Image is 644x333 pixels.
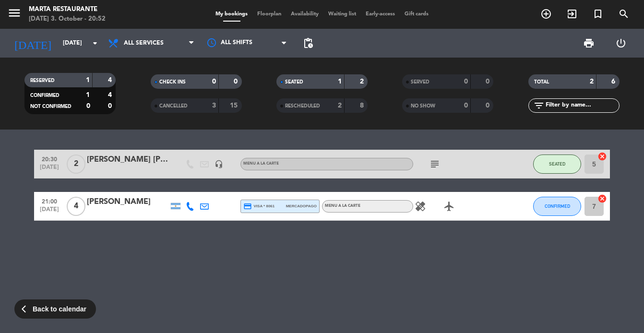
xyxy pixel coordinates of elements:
[86,103,90,109] strong: 0
[243,202,274,211] span: visa * 8061
[285,104,320,108] span: RESCHEDULED
[212,102,216,109] strong: 3
[533,100,545,111] i: filter_list
[234,78,239,85] strong: 0
[411,104,435,108] span: NO SHOW
[87,196,168,208] div: [PERSON_NAME]
[533,155,581,174] button: SEATED
[159,80,186,84] span: CHECK INS
[108,103,114,109] strong: 0
[285,80,303,84] span: SEATED
[360,102,366,109] strong: 8
[338,78,342,85] strong: 1
[7,6,22,20] i: menu
[464,102,468,109] strong: 0
[545,203,570,209] span: CONFIRMED
[159,104,188,108] span: CANCELLED
[29,14,106,24] div: [DATE] 3. October - 20:52
[7,6,22,24] button: menu
[361,12,400,17] span: Early-access
[243,202,252,211] i: credit_card
[302,37,314,49] span: pending_actions
[230,102,239,109] strong: 15
[597,194,607,203] i: cancel
[7,33,58,54] i: [DATE]
[37,164,61,175] span: [DATE]
[86,77,90,83] strong: 1
[443,201,455,212] i: airplanemode_active
[30,104,72,109] span: NOT CONFIRMED
[33,304,86,315] span: Back to calendar
[89,37,101,49] i: arrow_drop_down
[67,197,85,216] span: 4
[325,204,360,208] span: MENU A LA CARTE
[590,78,594,85] strong: 2
[37,195,61,206] span: 21:00
[108,92,114,98] strong: 4
[215,160,223,168] i: headset_mic
[549,161,565,166] span: SEATED
[400,12,433,17] span: Gift cards
[486,102,491,109] strong: 0
[37,153,61,164] span: 20:30
[486,78,491,85] strong: 0
[67,155,85,174] span: 2
[211,12,252,17] span: My bookings
[611,78,617,85] strong: 6
[86,92,90,98] strong: 1
[252,12,286,17] span: Floorplan
[360,78,366,85] strong: 2
[411,80,429,84] span: SERVED
[22,305,30,313] span: arrow_back_ios
[415,201,426,212] i: healing
[30,93,60,98] span: CONFIRMED
[464,78,468,85] strong: 0
[583,37,595,49] span: print
[429,158,441,170] i: subject
[605,29,637,58] div: LOG OUT
[29,5,106,14] div: Marta Restaurante
[566,8,578,20] i: exit_to_app
[323,12,361,17] span: Waiting list
[597,152,607,161] i: cancel
[533,197,581,216] button: CONFIRMED
[534,80,549,84] span: TOTAL
[338,102,342,109] strong: 2
[286,203,317,209] span: mercadopago
[592,8,604,20] i: turned_in_not
[615,37,627,49] i: power_settings_new
[87,154,168,166] div: [PERSON_NAME] [PERSON_NAME]
[108,77,114,83] strong: 4
[30,78,55,83] span: RESERVED
[124,40,164,47] span: All services
[37,206,61,217] span: [DATE]
[540,8,552,20] i: add_circle_outline
[212,78,216,85] strong: 0
[243,162,279,166] span: MENU A LA CARTE
[618,8,630,20] i: search
[545,100,619,111] input: Filter by name...
[286,12,323,17] span: Availability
